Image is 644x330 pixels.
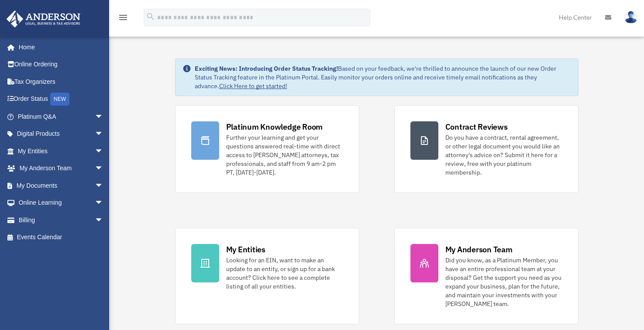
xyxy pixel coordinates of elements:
[95,108,112,126] span: arrow_drop_down
[6,142,117,160] a: My Entitiesarrow_drop_down
[624,11,637,24] img: User Pic
[195,65,338,72] strong: Exciting News: Introducing Order Status Tracking!
[6,38,112,56] a: Home
[6,73,117,90] a: Tax Organizers
[6,229,117,246] a: Events Calendar
[4,10,83,27] img: Anderson Advisors Platinum Portal
[6,90,117,108] a: Order StatusNEW
[95,142,112,160] span: arrow_drop_down
[95,125,112,143] span: arrow_drop_down
[118,15,128,23] a: menu
[6,56,117,73] a: Online Ordering
[445,244,513,255] div: My Anderson Team
[445,121,508,132] div: Contract Reviews
[146,12,155,21] i: search
[394,105,579,193] a: Contract Reviews Do you have a contract, rental agreement, or other legal document you would like...
[6,177,117,194] a: My Documentsarrow_drop_down
[175,105,359,193] a: Platinum Knowledge Room Further your learning and get your questions answered real-time with dire...
[95,177,112,195] span: arrow_drop_down
[175,228,359,324] a: My Entities Looking for an EIN, want to make an update to an entity, or sign up for a bank accoun...
[50,93,69,106] div: NEW
[6,160,117,177] a: My Anderson Teamarrow_drop_down
[445,133,562,177] div: Do you have a contract, rental agreement, or other legal document you would like an attorney's ad...
[95,194,112,212] span: arrow_drop_down
[195,64,571,90] div: Based on your feedback, we're thrilled to announce the launch of our new Order Status Tracking fe...
[6,125,117,143] a: Digital Productsarrow_drop_down
[95,160,112,178] span: arrow_drop_down
[226,244,265,255] div: My Entities
[118,12,128,23] i: menu
[226,133,343,177] div: Further your learning and get your questions answered real-time with direct access to [PERSON_NAM...
[95,211,112,229] span: arrow_drop_down
[445,256,562,308] div: Did you know, as a Platinum Member, you have an entire professional team at your disposal? Get th...
[6,211,117,229] a: Billingarrow_drop_down
[6,194,117,212] a: Online Learningarrow_drop_down
[6,108,117,125] a: Platinum Q&Aarrow_drop_down
[226,256,343,291] div: Looking for an EIN, want to make an update to an entity, or sign up for a bank account? Click her...
[394,228,579,324] a: My Anderson Team Did you know, as a Platinum Member, you have an entire professional team at your...
[226,121,323,132] div: Platinum Knowledge Room
[219,82,287,90] a: Click Here to get started!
